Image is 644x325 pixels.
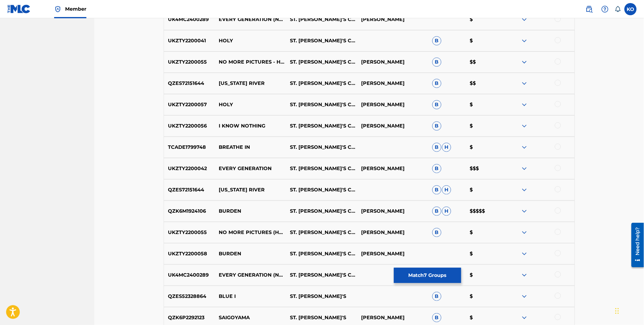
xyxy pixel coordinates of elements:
[466,250,503,257] p: $
[164,122,215,130] p: UKZTY2200056
[286,37,357,44] p: ST. [PERSON_NAME]'S CHILD
[215,37,286,44] p: HOLY
[286,16,357,23] p: ST. [PERSON_NAME]'S CHILD
[601,5,609,13] img: help
[286,80,357,87] p: ST. [PERSON_NAME]'S CHILD
[215,80,286,87] p: [US_STATE] RIVER
[215,293,286,300] p: BLUE I
[521,58,528,66] img: expand
[466,229,503,236] p: $
[215,208,286,215] p: BURDEN
[442,143,451,152] span: H
[164,208,215,215] p: QZK6M1924106
[357,101,428,108] p: [PERSON_NAME]
[286,58,357,66] p: ST. [PERSON_NAME]'S CHILD
[164,271,215,279] p: UK4MC2400289
[432,100,441,109] span: B
[164,58,215,66] p: UKZTY2200055
[215,165,286,172] p: EVERY GENERATION
[432,164,441,173] span: B
[432,79,441,88] span: B
[286,101,357,108] p: ST. [PERSON_NAME]'S CHILD
[521,144,528,151] img: expand
[164,144,215,151] p: TCADE1799748
[432,36,441,45] span: B
[357,58,428,66] p: [PERSON_NAME]
[466,293,503,300] p: $
[521,208,528,215] img: expand
[521,271,528,279] img: expand
[466,101,503,108] p: $
[286,165,357,172] p: ST. [PERSON_NAME]'S CHILD
[286,271,357,279] p: ST. [PERSON_NAME]'S CHILD
[466,37,503,44] p: $
[164,314,215,321] p: QZK6P2292123
[215,16,286,23] p: EVERY GENERATION (NASHVILLE SESSION VERSION)
[215,314,286,321] p: SAIGOYAMA
[164,80,215,87] p: QZES72151644
[164,229,215,236] p: UKZTY2200055
[432,207,441,216] span: B
[215,122,286,130] p: I KNOW NOTHING
[215,101,286,108] p: HOLY
[442,207,451,216] span: H
[521,37,528,44] img: expand
[466,80,503,87] p: $$
[286,208,357,215] p: ST. [PERSON_NAME]'S CHILD
[466,122,503,130] p: $
[164,250,215,257] p: UKZTY2200058
[521,101,528,108] img: expand
[7,5,31,13] img: MLC Logo
[357,16,428,23] p: [PERSON_NAME]
[54,5,61,13] img: Top Rightsholder
[286,186,357,194] p: ST. [PERSON_NAME]'S CHILD
[599,3,611,15] div: Help
[215,271,286,279] p: EVERY GENERATION (NASHVILLE SESSION VERSION)
[164,186,215,194] p: QZES72151644
[466,271,503,279] p: $
[432,185,441,194] span: B
[521,293,528,300] img: expand
[466,314,503,321] p: $
[521,16,528,23] img: expand
[615,302,619,320] div: Drag
[466,144,503,151] p: $
[215,144,286,151] p: BREATHE IN
[432,292,441,301] span: B
[521,229,528,236] img: expand
[164,37,215,44] p: UKZTY2200041
[164,101,215,108] p: UKZTY2200057
[215,58,286,66] p: NO MORE PICTURES - HOMEBODY VERSION
[286,314,357,321] p: ST. [PERSON_NAME]'S
[357,229,428,236] p: [PERSON_NAME]
[432,313,441,322] span: B
[286,293,357,300] p: ST. [PERSON_NAME]'S
[432,121,441,131] span: B
[286,229,357,236] p: ST. [PERSON_NAME]'S CHILD
[394,268,461,283] button: Match7 Groups
[286,144,357,151] p: ST. [PERSON_NAME]'S CHILD
[521,122,528,130] img: expand
[432,143,441,152] span: B
[614,296,644,325] iframe: Chat Widget
[215,186,286,194] p: [US_STATE] RIVER
[583,3,595,15] a: Public Search
[521,250,528,257] img: expand
[357,314,428,321] p: [PERSON_NAME]
[615,6,621,12] div: Notifications
[466,58,503,66] p: $$
[521,165,528,172] img: expand
[521,186,528,194] img: expand
[357,208,428,215] p: [PERSON_NAME]
[521,80,528,87] img: expand
[357,122,428,130] p: [PERSON_NAME]
[625,3,637,15] div: User Menu
[215,229,286,236] p: NO MORE PICTURES (HOMEBODY VERSION)
[164,16,215,23] p: UK4MC2400289
[466,16,503,23] p: $
[442,185,451,194] span: H
[286,122,357,130] p: ST. [PERSON_NAME]'S CHILD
